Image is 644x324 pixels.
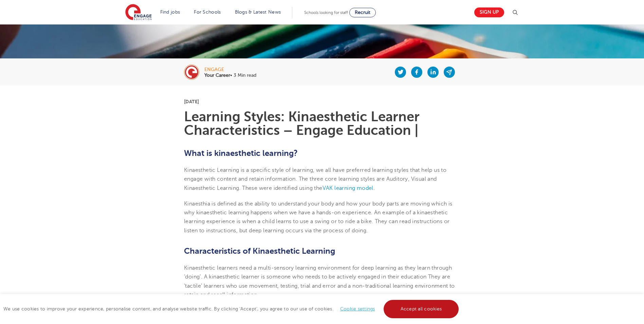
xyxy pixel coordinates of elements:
p: [DATE] [184,99,460,104]
div: engage [204,67,256,72]
h1: Learning Styles: Kinaesthetic Learner Characteristics – Engage Education | [184,110,460,137]
span: These were identified using the [242,185,322,191]
span: . [373,185,375,191]
b: Characteristics of Kinaesthetic Learning [184,246,335,256]
a: VAK learning model [323,185,373,191]
a: Find jobs [160,10,180,15]
span: Kinaesthetic learners need a multi-sensory learning environment for deep learning as they learn t... [184,265,455,298]
span: Schools looking for staff [304,10,348,15]
a: Accept all cookies [384,300,459,318]
span: Kinaesthetic Learning is a specific style of learning, we all have preferred learning styles that... [184,167,446,191]
img: Engage Education [125,4,152,21]
a: Recruit [349,8,376,17]
a: Cookie settings [340,306,375,311]
b: Your Career [204,73,230,78]
p: • 3 Min read [204,73,256,78]
a: For Schools [194,10,221,15]
a: Sign up [474,7,504,17]
a: Blogs & Latest News [235,10,281,15]
span: We use cookies to improve your experience, personalise content, and analyse website traffic. By c... [3,306,460,311]
h2: What is kinaesthetic learning? [184,147,460,159]
span: Recruit [355,10,370,15]
span: Kinaesthia is defined as the ability to understand your body and how your body parts are moving w... [184,201,453,216]
span: inaesthetic learning happens when we have a hands-on experience. An example of a kinaesthetic lea... [184,210,449,234]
